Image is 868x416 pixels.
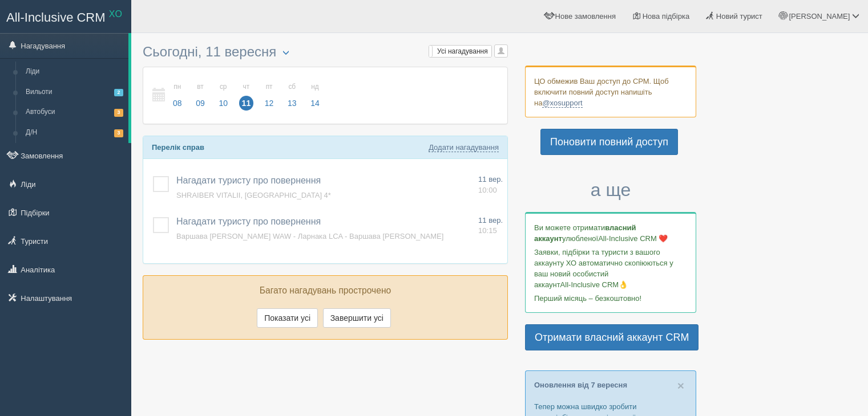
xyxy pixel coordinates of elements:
a: SHRAIBER VITALII, [GEOGRAPHIC_DATA] 4* [176,191,331,199]
span: Нове замовлення [555,12,616,21]
a: 11 вер. 10:00 [478,174,503,195]
small: чт [239,82,254,92]
small: сб [285,82,300,92]
p: Заявки, підбірки та туристи з вашого аккаунту ХО автоматично скопіюються у ваш новий особистий ак... [534,247,687,290]
button: Показати усі [257,308,318,328]
a: Ліди [21,62,128,82]
span: 13 [285,96,300,111]
span: Нова підбірка [643,12,690,21]
span: [PERSON_NAME] [789,12,850,21]
span: 09 [193,96,208,111]
a: нд 14 [304,76,323,115]
span: 12 [262,96,277,111]
b: власний аккаунт [534,223,636,243]
a: Нагадати туристу про повернення [176,176,321,185]
a: чт 11 [236,76,257,115]
span: 14 [308,96,322,111]
a: Автобуси3 [21,102,128,123]
a: ср 10 [212,76,234,115]
span: 08 [170,96,185,111]
span: × [677,379,684,392]
span: All-Inclusive CRM👌 [560,280,628,289]
span: 10:00 [478,186,497,194]
h3: Сьогодні, 11 вересня [143,44,508,61]
small: вт [193,82,208,92]
a: пт 12 [259,76,280,115]
span: 11 [239,96,254,111]
span: All-Inclusive CRM ❤️ [598,234,668,243]
sup: XO [109,9,122,19]
p: Багато нагадувань прострочено [152,284,499,297]
small: ср [216,82,231,92]
a: Додати нагадування [429,143,499,152]
a: Вильоти2 [21,82,128,103]
span: 3 [114,129,123,137]
a: All-Inclusive CRM XO [1,1,131,32]
a: 11 вер. 10:15 [478,215,503,236]
span: 10 [216,96,231,111]
span: 2 [114,89,123,96]
span: Усі нагадування [437,47,488,55]
span: 10:15 [478,226,497,235]
a: Нагадати туристу про повернення [176,217,321,226]
div: ЦО обмежив Ваш доступ до СРМ. Щоб включити повний доступ напишіть на [525,66,696,117]
a: вт 09 [189,76,211,115]
button: Close [677,380,684,391]
a: пн 08 [167,76,188,115]
button: Завершити усі [323,308,391,328]
a: Отримати власний аккаунт CRM [525,324,699,350]
span: Новий турист [716,12,762,21]
span: 11 вер. [478,216,503,225]
h3: а ще [525,180,696,200]
a: Оновлення від 7 вересня [534,381,627,389]
p: Перший місяць – безкоштовно! [534,293,687,304]
small: пн [170,82,185,92]
span: 3 [114,109,123,116]
a: сб 13 [281,76,303,115]
a: Д/Н3 [21,123,128,143]
small: нд [308,82,322,92]
a: @xosupport [542,99,582,108]
span: All-Inclusive CRM [6,10,106,25]
small: пт [262,82,277,92]
span: 11 вер. [478,175,503,183]
b: Перелік справ [152,143,204,152]
p: Ви можете отримати улюбленої [534,222,687,244]
a: Поновити повний доступ [540,129,678,155]
a: Варшава [PERSON_NAME] WAW - Ларнака LCA - Варшава [PERSON_NAME] [176,232,443,240]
